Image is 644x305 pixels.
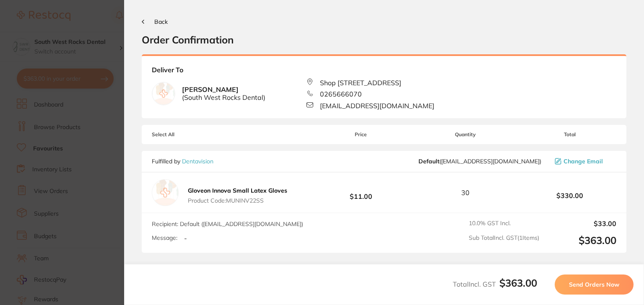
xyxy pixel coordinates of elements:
[320,90,362,98] span: 0265666070
[152,220,303,228] span: Recipient: Default ( [EMAIL_ADDRESS][DOMAIN_NAME] )
[152,132,236,137] span: Select All
[185,187,290,204] button: Gloveon Innova Small Latex Gloves Product Code:MUNINV22SS
[152,158,213,165] p: Fulfilled by
[182,158,213,165] a: Dentavision
[407,132,523,137] span: Quantity
[499,277,537,289] b: $363.00
[569,281,619,288] span: Send Orders Now
[314,185,408,201] b: $11.00
[469,220,539,227] span: 10.0 % GST Incl.
[523,132,616,137] span: Total
[142,18,168,25] button: Back
[320,102,434,109] span: [EMAIL_ADDRESS][DOMAIN_NAME]
[314,132,408,137] span: Price
[152,82,175,105] img: empty.jpg
[320,79,401,86] span: Shop [STREET_ADDRESS]
[154,18,168,25] span: Back
[461,189,470,196] span: 30
[555,274,634,295] button: Send Orders Now
[152,179,179,206] img: empty.jpg
[563,158,603,165] span: Change Email
[188,187,287,194] b: Gloveon Innova Small Latex Gloves
[523,192,616,199] b: $330.00
[418,158,541,165] span: orders@dentavision.com.au
[184,234,187,242] p: -
[182,94,265,101] span: ( South West Rocks Dental )
[546,220,616,227] output: $33.00
[152,66,616,79] b: Deliver To
[418,158,439,165] b: Default
[552,158,616,165] button: Change Email
[453,280,537,288] span: Total Incl. GST
[188,197,287,204] span: Product Code: MUNINV22SS
[546,234,616,247] output: $363.00
[469,234,539,247] span: Sub Total Incl. GST ( 1 Items)
[182,86,265,101] b: [PERSON_NAME]
[142,33,626,46] h2: Order Confirmation
[152,234,177,241] label: Message:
